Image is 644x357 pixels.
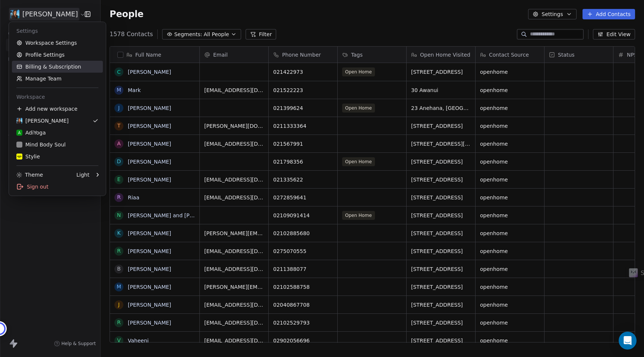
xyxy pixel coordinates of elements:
[76,171,89,178] div: Light
[16,153,40,160] div: Stylie
[16,141,66,148] div: Mind Body Soul
[16,118,22,124] img: pic.jpg
[12,181,103,193] div: Sign out
[12,91,103,103] div: Workspace
[12,37,103,49] a: Workspace Settings
[12,61,103,73] a: Billing & Subscription
[12,25,103,37] div: Settings
[16,129,46,136] div: AdiYoga
[16,117,69,124] div: [PERSON_NAME]
[12,103,103,115] div: Add new workspace
[16,171,43,178] div: Theme
[16,154,22,159] img: stylie-square-yellow.svg
[18,130,21,136] span: A
[12,49,103,61] a: Profile Settings
[12,73,103,85] a: Manage Team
